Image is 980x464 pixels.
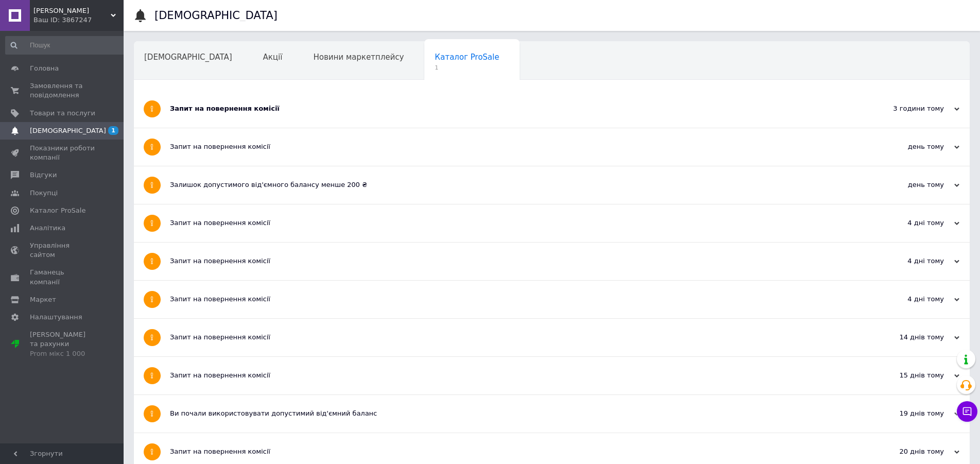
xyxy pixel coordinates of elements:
[170,447,856,456] div: Запит на повернення комісії
[30,295,56,304] span: Маркет
[856,218,959,228] div: 4 дні тому
[170,333,856,342] div: Запит на повернення комісії
[30,349,95,358] div: Prom мікс 1 000
[30,313,82,322] span: Налаштування
[263,53,283,62] span: Акції
[30,170,57,180] span: Відгуки
[30,224,65,233] span: Аналітика
[957,401,977,422] button: Чат з покупцем
[5,36,127,55] input: Пошук
[170,409,856,418] div: Ви почали використовувати допустимий від'ємний баланс
[30,268,95,286] span: Гаманець компанії
[33,6,111,15] span: KRISTAL
[313,53,404,62] span: Новини маркетплейсу
[30,206,85,215] span: Каталог ProSale
[435,53,499,62] span: Каталог ProSale
[856,104,959,113] div: 3 години тому
[30,188,58,198] span: Покупці
[856,142,959,151] div: день тому
[856,409,959,418] div: 19 днів тому
[170,295,856,304] div: Запит на повернення комісії
[30,330,95,358] span: [PERSON_NAME] та рахунки
[108,126,118,135] span: 1
[856,333,959,342] div: 14 днів тому
[170,371,856,380] div: Запит на повернення комісії
[33,15,124,25] div: Ваш ID: 3867247
[30,81,95,100] span: Замовлення та повідомлення
[170,104,856,113] div: Запит на повернення комісії
[170,218,856,228] div: Запит на повернення комісії
[170,256,856,266] div: Запит на повернення комісії
[856,180,959,190] div: день тому
[30,126,106,135] span: [DEMOGRAPHIC_DATA]
[856,256,959,266] div: 4 дні тому
[435,64,499,72] span: 1
[170,142,856,151] div: Запит на повернення комісії
[856,371,959,380] div: 15 днів тому
[154,9,278,22] h1: [DEMOGRAPHIC_DATA]
[30,241,95,260] span: Управління сайтом
[856,295,959,304] div: 4 дні тому
[144,53,232,62] span: [DEMOGRAPHIC_DATA]
[170,180,856,190] div: Залишок допустимого від'ємного балансу менше 200 ₴
[30,64,59,73] span: Головна
[856,447,959,456] div: 20 днів тому
[30,109,95,118] span: Товари та послуги
[30,144,95,162] span: Показники роботи компанії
